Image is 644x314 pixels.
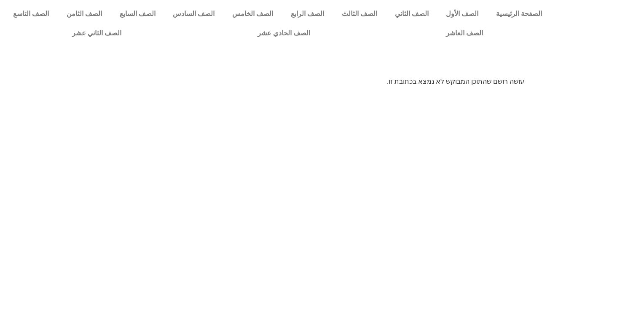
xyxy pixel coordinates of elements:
[120,77,524,87] p: עושה רושם שהתוכן המבוקש לא נמצא בכתובת זו.
[437,4,488,24] a: الصف الأول
[378,24,551,43] a: الصف العاشر
[164,4,223,24] a: الصف السادس
[282,4,333,24] a: الصف الرابع
[386,4,437,24] a: الصف الثاني
[4,24,189,43] a: الصف الثاني عشر
[223,4,282,24] a: الصف الخامس
[58,4,111,24] a: الصف الثامن
[4,4,58,24] a: الصف التاسع
[189,24,378,43] a: الصف الحادي عشر
[333,4,386,24] a: الصف الثالث
[111,4,164,24] a: الصف السابع
[487,4,551,24] a: الصفحة الرئيسية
